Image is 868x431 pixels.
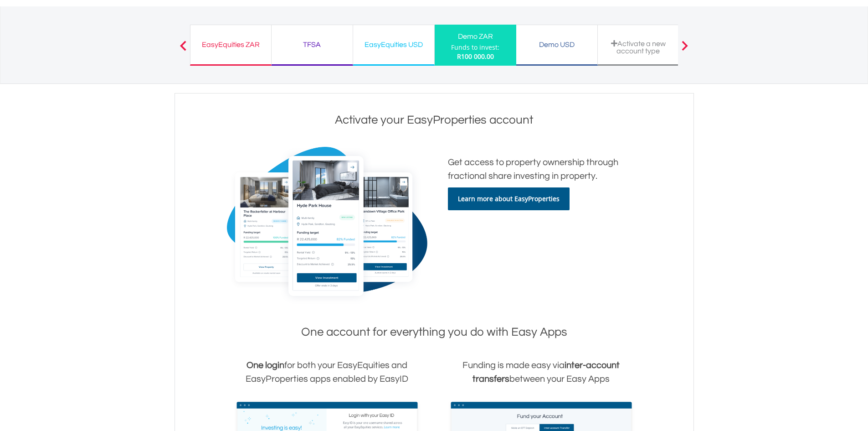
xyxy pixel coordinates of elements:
[603,40,673,55] div: Activate a new account type
[448,156,635,183] h2: Get access to property ownership through fractional share investing in property.
[177,112,691,128] h1: Activate your EasyProperties account
[451,43,499,52] div: Funds to invest:
[448,187,570,210] a: Learn more about EasyProperties
[177,324,691,340] h1: One account for everything you do with Easy Apps
[448,358,635,386] h2: Funding is made easy via between your Easy Apps
[234,358,421,386] h2: for both your EasyEquities and EasyProperties apps enabled by EasyID
[522,38,592,51] div: Demo USD
[227,146,427,306] img: Cards showing screenshots of EasyProperties
[277,38,347,51] div: TFSA
[359,38,429,51] div: EasyEquities USD
[247,361,284,370] b: One login
[457,52,494,61] span: R100 000.00
[440,30,511,43] div: Demo ZAR
[196,38,266,51] div: EasyEquities ZAR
